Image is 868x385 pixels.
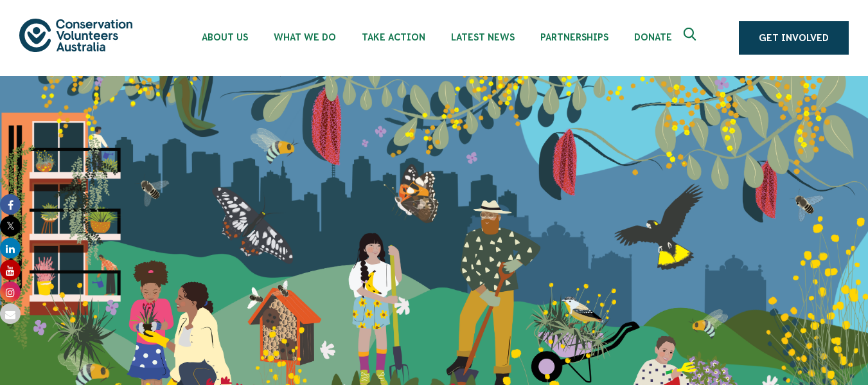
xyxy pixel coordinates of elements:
[274,32,336,42] span: What We Do
[676,22,707,53] button: Expand search box Close search box
[540,32,608,42] span: Partnerships
[451,32,515,42] span: Latest News
[202,32,248,42] span: About Us
[739,21,849,55] a: Get Involved
[634,32,672,42] span: Donate
[19,19,132,51] img: logo.svg
[684,28,700,48] span: Expand search box
[362,32,425,42] span: Take Action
